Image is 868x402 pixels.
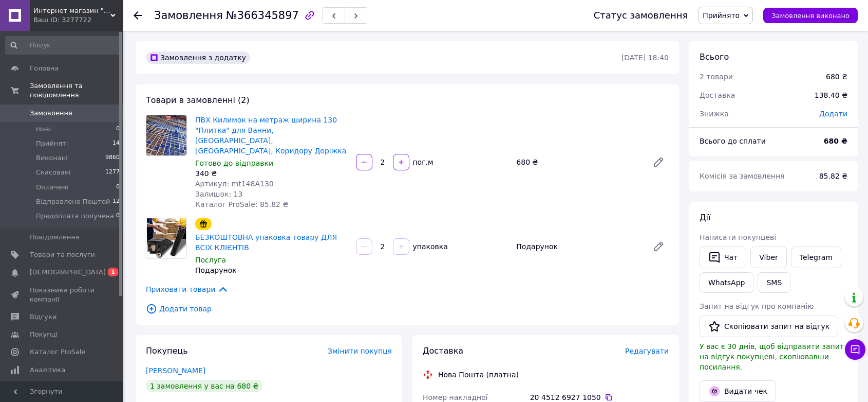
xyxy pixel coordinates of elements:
[195,200,288,208] span: Каталог ProSale: 85.82 ₴
[700,247,746,268] button: Чат
[512,155,644,169] div: 680 ₴
[30,286,95,304] span: Показники роботи компанії
[625,347,669,355] span: Редагувати
[436,370,521,380] div: Нова Пошта (платна)
[819,172,847,180] span: 85.82 ₴
[36,168,71,177] span: Скасовані
[195,168,348,179] div: 340 ₴
[791,247,841,268] a: Telegram
[700,233,776,241] span: Написати покупцеві
[36,183,68,192] span: Оплачені
[146,51,250,64] div: Замовлення з додатку
[195,233,337,252] a: БЕЗКОШТОВНА упаковка товару ДЛЯ ВСІХ КЛІЄНТІВ
[845,339,865,360] button: Чат з покупцем
[700,380,776,402] button: Видати чек
[703,11,740,20] span: Прийнято
[328,347,392,355] span: Змінити покупця
[30,268,106,277] span: [DEMOGRAPHIC_DATA]
[154,9,223,22] span: Замовлення
[750,247,786,268] a: Viber
[116,125,120,134] span: 0
[648,236,669,257] a: Редагувати
[195,265,348,275] div: Подарунок
[195,116,346,155] a: ПВХ Килимок на метраж ширина 130 "Плитка" для Ванни, [GEOGRAPHIC_DATA], [GEOGRAPHIC_DATA], Коридо...
[30,365,65,375] span: Аналітика
[195,190,242,198] span: Залишок: 13
[700,172,785,180] span: Комісія за замовлення
[36,197,110,206] span: Відправлено Поштой
[808,84,854,107] div: 138.40 ₴
[423,346,463,356] span: Доставка
[134,10,142,21] div: Повернутися назад
[146,95,250,105] span: Товари в замовленні (2)
[30,312,56,322] span: Відгуки
[700,52,729,62] span: Всього
[226,9,299,22] span: №366345897
[30,330,58,339] span: Покупці
[700,316,838,337] button: Скопіювати запит на відгук
[410,241,449,252] div: упаковка
[621,54,669,62] time: [DATE] 18:40
[700,137,766,145] span: Всього до сплати
[146,380,262,392] div: 1 замовлення у вас на 680 ₴
[30,109,72,118] span: Замовлення
[700,302,814,310] span: Запит на відгук про компанію
[763,8,858,23] button: Замовлення виконано
[30,233,80,242] span: Повідомлення
[648,152,669,172] a: Редагувати
[112,139,120,148] span: 14
[105,153,120,163] span: 9860
[700,342,844,371] span: У вас є 30 днів, щоб відправити запит на відгук покупцеві, скопіювавши посилання.
[700,91,735,99] span: Доставка
[410,157,435,167] div: пог.м
[30,81,123,100] span: Замовлення та повідомлення
[33,6,110,15] span: Интернет магазин "Світ Клейонки"
[146,284,229,295] span: Приховати товари
[108,268,118,276] span: 1
[146,303,669,314] span: Додати товар
[36,153,68,163] span: Виконані
[147,218,186,258] img: БЕЗКОШТОВНА упаковка товару ДЛЯ ВСІХ КЛІЄНТІВ
[146,115,186,155] img: ПВХ Килимок на метраж ширина 130 "Плитка" для Ванни, Туалету, Кухні, Коридору Доріжка
[146,346,188,356] span: Покупець
[700,272,753,293] a: WhatsApp
[758,272,790,293] button: SMS
[116,212,120,221] span: 0
[826,72,847,82] div: 680 ₴
[594,10,688,21] div: Статус замовлення
[819,110,847,118] span: Додати
[36,139,68,148] span: Прийняті
[112,197,120,206] span: 12
[105,168,120,177] span: 1277
[700,213,710,222] span: Дії
[195,159,273,167] span: Готово до відправки
[423,393,488,401] span: Номер накладної
[771,12,850,20] span: Замовлення виконано
[700,110,729,118] span: Знижка
[195,256,226,264] span: Послуга
[195,180,274,188] span: Артикул: mt148A130
[30,250,95,259] span: Товари та послуги
[116,183,120,192] span: 0
[36,212,114,221] span: Предоплата получена
[700,73,733,81] span: 2 товари
[36,125,51,134] span: Нові
[146,366,205,375] a: [PERSON_NAME]
[30,347,85,357] span: Каталог ProSale
[824,137,847,145] b: 680 ₴
[30,64,59,73] span: Головна
[33,15,123,25] div: Ваш ID: 3277722
[512,239,644,254] div: Подарунок
[5,36,121,55] input: Пошук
